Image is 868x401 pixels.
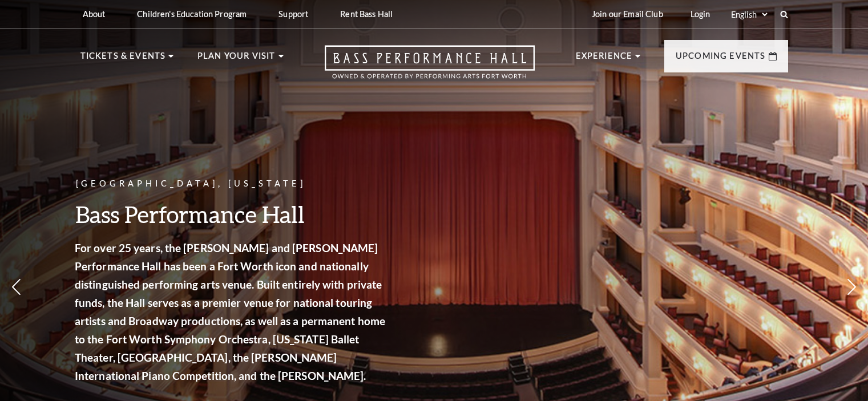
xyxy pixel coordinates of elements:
[80,49,166,70] p: Tickets & Events
[340,9,393,19] p: Rent Bass Hall
[676,49,766,70] p: Upcoming Events
[576,49,633,70] p: Experience
[83,9,106,19] p: About
[76,241,386,382] strong: For over 25 years, the [PERSON_NAME] and [PERSON_NAME] Performance Hall has been a Fort Worth ico...
[729,9,769,20] select: Select:
[76,200,390,229] h3: Bass Performance Hall
[137,9,247,19] p: Children's Education Program
[278,9,308,19] p: Support
[197,49,276,70] p: Plan Your Visit
[76,177,390,191] p: [GEOGRAPHIC_DATA], [US_STATE]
